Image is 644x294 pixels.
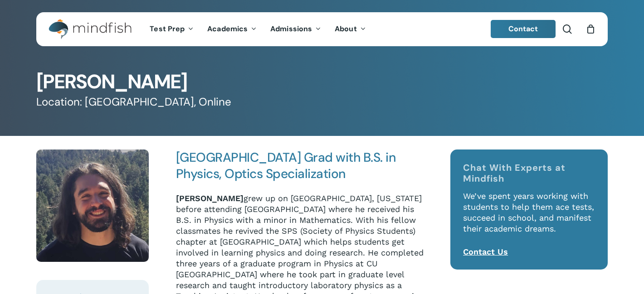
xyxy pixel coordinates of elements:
[585,24,595,34] a: Cart
[36,72,608,92] h1: [PERSON_NAME]
[463,162,595,184] h4: Chat With Experts at Mindfish
[263,25,328,33] a: Admissions
[508,24,538,34] span: Contact
[200,25,263,33] a: Academics
[36,12,608,46] header: Main Menu
[36,95,231,109] span: Location: [GEOGRAPHIC_DATA], Online
[143,12,372,46] nav: Main Menu
[328,25,373,33] a: About
[270,24,312,34] span: Admissions
[335,24,357,34] span: About
[463,247,508,256] a: Contact Us
[207,24,248,34] span: Academics
[463,191,595,246] p: We’ve spent years working with students to help them ace tests, succeed in school, and manifest t...
[491,20,556,38] a: Contact
[36,149,149,262] img: 475268009 1749901319075530 95147948606872249 n Casey McKenna
[143,25,200,33] a: Test Prep
[176,193,244,203] strong: [PERSON_NAME]
[176,149,428,182] h4: [GEOGRAPHIC_DATA] Grad with B.S. in Physics, Optics Specialization
[150,24,185,34] span: Test Prep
